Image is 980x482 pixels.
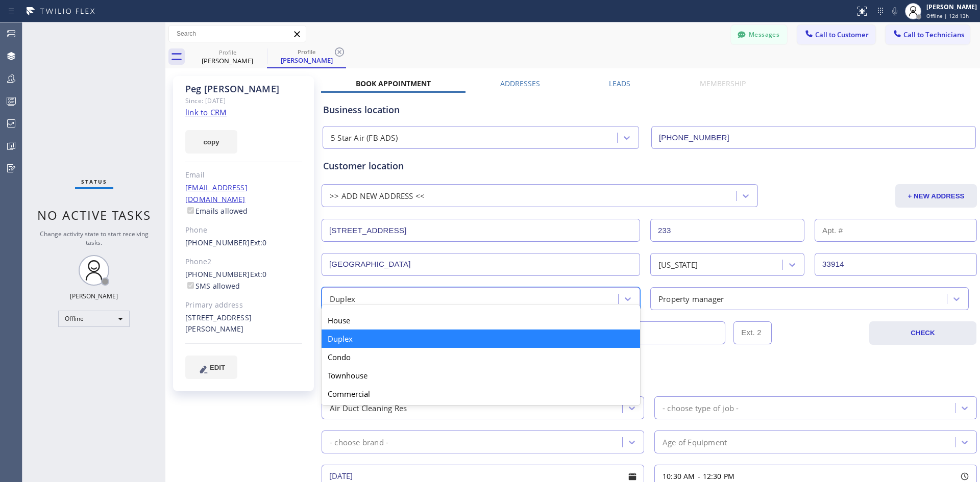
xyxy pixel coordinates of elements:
[189,56,266,65] div: [PERSON_NAME]
[169,26,306,42] input: Search
[210,364,225,371] span: EDIT
[815,253,977,276] input: ZIP
[886,25,970,44] button: Call to Technicians
[185,312,302,336] div: [STREET_ADDRESS][PERSON_NAME]
[187,282,194,289] input: SMS allowed
[926,3,977,11] div: [PERSON_NAME]
[895,184,977,208] button: + NEW ADDRESS
[926,12,969,19] span: Offline | 12d 13h
[322,348,640,366] div: Condo
[268,56,345,65] div: [PERSON_NAME]
[663,471,695,481] span: 10:30 AM
[658,293,724,305] div: Property manager
[185,107,227,117] a: link to CRM
[815,30,869,39] span: Call to Customer
[330,436,388,448] div: - choose brand -
[330,293,355,305] div: Duplex
[185,238,250,247] a: [PHONE_NUMBER]
[651,126,976,149] input: Phone Number
[268,45,345,67] div: Peg Oltman
[322,385,640,403] div: Commercial
[185,269,250,279] a: [PHONE_NUMBER]
[323,159,975,173] div: Customer location
[185,169,302,181] div: Email
[185,83,302,95] div: Peg [PERSON_NAME]
[58,311,130,327] div: Offline
[187,207,194,214] input: Emails allowed
[500,79,540,88] label: Addresses
[356,79,431,88] label: Book Appointment
[268,48,345,56] div: Profile
[250,269,267,279] span: Ext: 0
[650,219,804,242] input: Street #
[322,366,640,385] div: Townhouse
[731,25,787,44] button: Messages
[609,79,630,88] label: Leads
[185,356,237,379] button: EDIT
[185,281,240,291] label: SMS allowed
[185,95,302,107] div: Since: [DATE]
[323,103,975,117] div: Business location
[869,321,976,345] button: CHECK
[250,238,267,247] span: Ext: 0
[185,256,302,268] div: Phone2
[330,190,425,202] div: >> ADD NEW ADDRESS <<
[815,219,977,242] input: Apt. #
[81,178,107,185] span: Status
[903,30,964,39] span: Call to Technicians
[185,130,237,154] button: copy
[663,436,727,448] div: Age of Equipment
[322,329,640,348] div: Duplex
[185,183,248,204] a: [EMAIL_ADDRESS][DOMAIN_NAME]
[700,79,746,88] label: Membership
[185,224,302,236] div: Phone
[322,311,640,329] div: House
[189,45,266,68] div: Norman Kulla
[185,299,302,311] div: Primary address
[698,471,700,481] span: -
[40,230,149,247] span: Change activity state to start receiving tasks.
[189,48,266,56] div: Profile
[733,321,772,344] input: Ext. 2
[658,259,698,270] div: [US_STATE]
[185,206,248,216] label: Emails allowed
[322,253,640,276] input: City
[797,25,875,44] button: Call to Customer
[703,471,735,481] span: 12:30 PM
[70,292,118,300] div: [PERSON_NAME]
[331,132,398,144] div: 5 Star Air (FB ADS)
[37,207,151,223] span: No active tasks
[663,402,739,414] div: - choose type of job -
[322,219,640,242] input: Address
[330,402,407,414] div: Air Duct Cleaning Res
[888,4,902,18] button: Mute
